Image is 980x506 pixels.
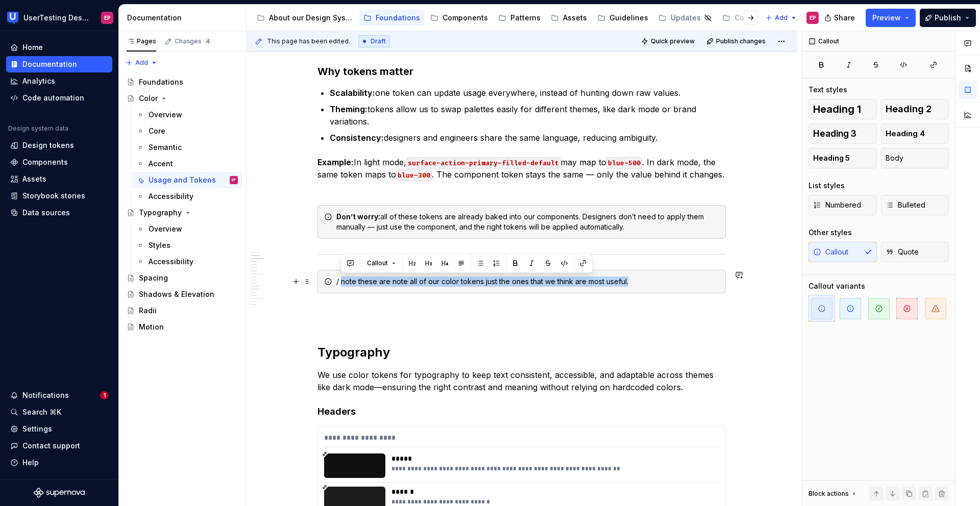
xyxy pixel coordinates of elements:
[6,39,112,56] a: Home
[872,13,901,23] span: Preview
[22,208,70,218] div: Data sources
[149,142,182,153] div: Semantic
[7,12,19,24] img: 41adf70f-fc1c-4662-8e2d-d2ab9c673b1b.png
[204,37,212,45] span: 4
[886,200,925,210] span: Bulleted
[132,107,242,123] a: Overview
[22,93,84,103] div: Code automation
[547,10,591,26] a: Assets
[23,13,89,23] div: UserTesting Design System
[510,13,541,23] div: Patterns
[651,37,695,45] span: Quick preview
[6,73,112,89] a: Analytics
[443,13,488,23] div: Components
[122,286,242,302] a: Shadows & Elevation
[593,10,652,26] a: Guidelines
[881,195,949,215] button: Bulleted
[808,99,877,119] button: Heading 1
[22,390,69,400] div: Notifications
[253,10,357,26] a: About our Design System
[716,37,766,45] span: Publish changes
[149,240,170,250] div: Styles
[22,76,55,86] div: Analytics
[139,322,164,332] div: Motion
[317,157,354,167] strong: Example:
[6,56,112,72] a: Documentation
[6,454,112,471] button: Help
[371,37,386,45] span: Draft
[253,8,760,28] div: Page tree
[638,34,699,48] button: Quick preview
[808,195,877,215] button: Numbered
[718,10,827,26] a: Composable Patterns
[22,458,39,468] div: Help
[122,205,242,221] a: Typography
[813,104,861,114] span: Heading 1
[330,133,384,143] strong: Consistency:
[935,13,961,23] span: Publish
[149,175,216,185] div: Usage and Tokens
[808,123,877,144] button: Heading 3
[819,9,862,27] button: Share
[6,90,112,106] a: Code automation
[149,224,182,234] div: Overview
[267,37,350,45] span: This page has been edited.
[132,156,242,172] a: Accent
[122,270,242,286] a: Spacing
[139,208,182,218] div: Typography
[886,104,932,114] span: Heading 2
[127,37,156,45] div: Pages
[330,104,367,114] strong: Theming:
[22,59,77,69] div: Documentation
[336,212,380,221] strong: Don’t worry:
[6,188,112,204] a: Storybook stories
[149,110,182,120] div: Overview
[122,74,242,90] a: Foundations
[149,126,165,136] div: Core
[6,387,112,403] button: Notifications1
[6,421,112,437] a: Settings
[139,306,157,316] div: Radii
[34,488,85,498] svg: Supernova Logo
[149,159,173,169] div: Accent
[886,153,903,163] span: Body
[609,13,648,23] div: Guidelines
[813,200,861,210] span: Numbered
[808,490,849,498] div: Block actions
[22,140,74,150] div: Design tokens
[139,93,158,104] div: Color
[426,10,492,26] a: Components
[122,319,242,335] a: Motion
[8,124,68,133] div: Design system data
[2,7,116,29] button: UserTesting Design SystemEP
[808,487,858,501] div: Block actions
[6,205,112,221] a: Data sources
[762,11,800,25] button: Add
[22,441,80,451] div: Contact support
[775,14,788,22] span: Add
[22,191,85,201] div: Storybook stories
[563,13,587,23] div: Assets
[866,9,916,27] button: Preview
[149,191,193,201] div: Accessibility
[6,404,112,420] button: Search ⌘K
[122,302,242,319] a: Radii
[808,148,877,168] button: Heading 5
[317,369,726,393] p: We use color tokens for typography to keep text consistent, accessible, and adaptable across them...
[132,237,242,254] a: Styles
[881,148,949,168] button: Body
[22,407,61,417] div: Search ⌘K
[139,273,168,283] div: Spacing
[6,154,112,170] a: Components
[336,276,719,287] div: / note these are note all of our color tokens just the ones that we think are most useful.
[330,103,726,128] p: tokens allow us to swap palettes easily for different themes, like dark mode or brand variations.
[139,289,214,299] div: Shadows & Elevation
[22,42,43,53] div: Home
[149,257,193,267] div: Accessibility
[132,172,242,188] a: Usage and TokensEP
[810,14,816,22] div: EP
[376,13,420,23] div: Foundations
[881,242,949,262] button: Quote
[6,438,112,454] button: Contact support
